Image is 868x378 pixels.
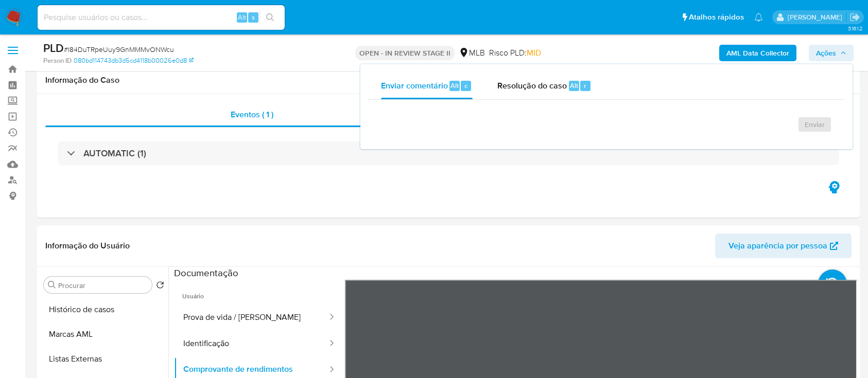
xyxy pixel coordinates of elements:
[715,233,852,258] button: Veja aparência por pessoa
[156,281,164,292] button: Retornar ao pedido padrão
[40,297,168,322] button: Histórico de casos
[464,81,467,91] span: c
[43,40,64,56] b: PLD
[58,281,148,290] input: Procurar
[355,46,455,60] p: OPEN - IN REVIEW STAGE II
[450,81,459,91] span: Alt
[489,47,541,59] span: Risco PLD:
[45,241,130,251] h1: Informação do Usuário
[754,13,763,22] a: Notificações
[527,47,541,59] span: MID
[381,79,448,91] span: Enviar comentário
[728,233,827,258] span: Veja aparência por pessoa
[74,56,194,65] a: 080bd114743db3d5cd4118b00026e0d8
[48,281,56,289] button: Procurar
[570,81,578,91] span: Alt
[259,10,281,25] button: search-icon
[726,45,789,61] b: AML Data Collector
[43,56,72,65] b: Person ID
[252,12,255,22] span: s
[788,12,846,22] p: alessandra.barbosa@mercadopago.com
[719,45,796,61] button: AML Data Collector
[83,148,146,159] h3: AUTOMATIC (1)
[231,109,273,120] span: Eventos ( 1 )
[816,45,836,61] span: Ações
[497,79,567,91] span: Resolução do caso
[459,47,485,59] div: MLB
[809,45,854,61] button: Ações
[40,322,168,347] button: Marcas AML
[849,12,860,23] a: Sair
[64,44,174,55] span: # I84DuTRpeUuy9GnMMMvONWcu
[584,81,586,91] span: r
[58,141,839,165] div: AUTOMATIC (1)
[689,12,744,23] span: Atalhos rápidos
[38,11,285,24] input: Pesquise usuários ou casos...
[238,12,246,22] span: Alt
[40,347,168,371] button: Listas Externas
[45,75,852,85] h1: Informação do Caso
